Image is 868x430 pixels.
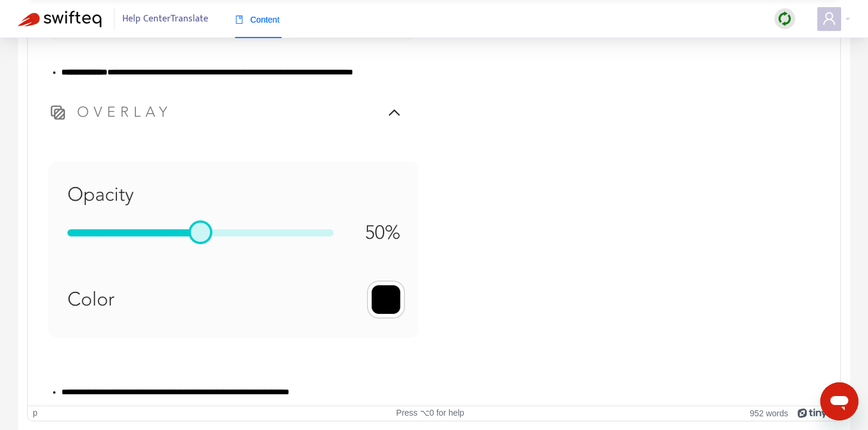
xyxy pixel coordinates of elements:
[777,11,792,26] img: sync.dc5367851b00ba804db3.png
[18,11,101,27] img: Swifteq
[820,382,858,420] iframe: Button to launch messaging window
[750,408,789,418] button: 952 words
[822,11,836,26] span: user
[235,15,243,24] span: book
[298,408,563,418] div: Press ⌥0 for help
[235,15,280,24] span: Content
[798,408,827,417] a: Powered by Tiny
[33,408,38,418] div: p
[122,8,208,30] span: Help Center Translate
